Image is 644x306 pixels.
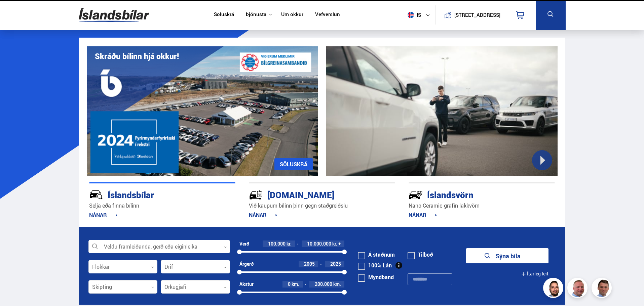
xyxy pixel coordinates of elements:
a: Um okkur [281,11,303,18]
label: 100% Lán [358,263,392,268]
a: [STREET_ADDRESS] [439,5,504,25]
span: 2005 [304,261,315,267]
div: [DOMAIN_NAME] [249,188,371,200]
p: Við kaupum bílinn þinn gegn staðgreiðslu [249,202,395,210]
img: eKx6w-_Home_640_.png [87,46,318,176]
label: Á staðnum [358,252,395,257]
span: 200.000 [315,281,332,287]
img: G0Ugv5HjCgRt.svg [79,4,149,26]
img: -Svtn6bYgwAsiwNX.svg [409,188,423,202]
button: Þjónusta [246,11,266,18]
img: FbJEzSuNWCJXmdc-.webp [593,279,613,299]
div: Verð [239,241,249,247]
img: nhp88E3Fdnt1Opn2.png [544,279,564,299]
span: km. [292,281,299,287]
button: [STREET_ADDRESS] [457,12,498,18]
div: Íslandsbílar [89,188,212,200]
label: Tilboð [408,252,433,257]
img: siFngHWaQ9KaOqBr.png [568,279,589,299]
label: Myndband [358,274,394,280]
span: km. [333,281,341,287]
a: SÖLUSKRÁ [274,158,313,170]
div: Akstur [239,281,254,287]
span: 100.000 [268,241,286,247]
span: kr. [332,241,337,247]
span: 0 [288,281,291,287]
img: tr5P-W3DuiFaO7aO.svg [249,188,263,202]
button: is [405,5,435,25]
a: NÁNAR [409,211,437,219]
a: NÁNAR [249,211,277,219]
h1: Skráðu bílinn hjá okkur! [95,52,179,61]
div: Árgerð [239,261,254,267]
img: svg+xml;base64,PHN2ZyB4bWxucz0iaHR0cDovL3d3dy53My5vcmcvMjAwMC9zdmciIHdpZHRoPSI1MTIiIGhlaWdodD0iNT... [408,12,414,18]
a: Vefverslun [315,11,340,18]
a: NÁNAR [89,211,118,219]
button: Sýna bíla [466,248,548,263]
span: kr. [287,241,292,247]
button: Ítarleg leit [521,266,548,281]
p: Nano Ceramic grafín lakkvörn [409,202,555,210]
span: 10.000.000 [307,241,331,247]
span: is [405,12,422,18]
img: JRvxyua_JYH6wB4c.svg [89,188,103,202]
p: Selja eða finna bílinn [89,202,235,210]
span: 2025 [330,261,341,267]
span: + [338,241,341,247]
div: Íslandsvörn [409,188,531,200]
a: Söluskrá [214,11,234,18]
